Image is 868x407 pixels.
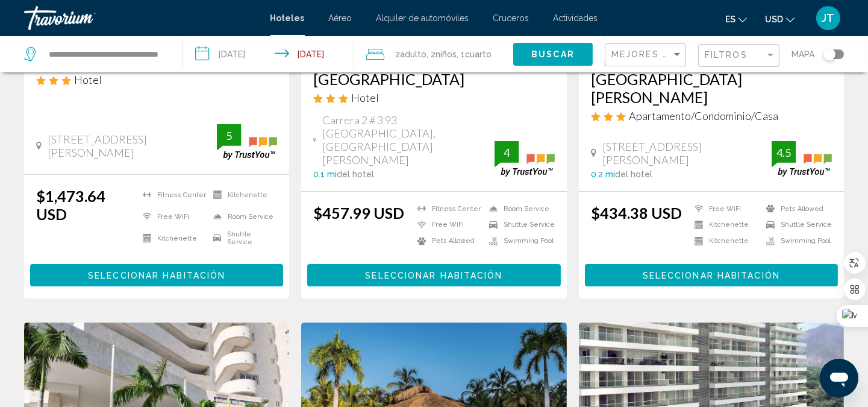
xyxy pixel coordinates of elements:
[354,36,513,72] button: Travelers: 2 adults, 2 children
[88,271,225,280] span: Seleccionar habitación
[457,46,492,63] span: , 1
[411,204,483,214] li: Fitness Center
[688,204,760,214] li: Free WiFi
[307,264,560,286] button: Seleccionar habitación
[725,14,735,24] span: es
[411,236,483,246] li: Pets Allowed
[411,220,483,230] li: Free WiFi
[137,209,207,224] li: Free WiFi
[483,204,555,214] li: Room Service
[207,187,277,203] li: Kitchenette
[792,46,814,63] span: Mapa
[814,49,844,60] button: Toggle map
[465,49,492,59] span: Cuarto
[554,13,598,23] a: Actividades
[137,187,207,203] li: Fitness Center
[591,52,832,106] a: Santorini Villas [GEOGRAPHIC_DATA][PERSON_NAME]
[772,141,832,177] img: trustyou-badge.svg
[765,10,795,28] button: Change currency
[698,43,779,68] button: Filter
[313,204,404,222] ins: $457.99 USD
[531,50,575,60] span: Buscar
[30,267,283,280] a: Seleccionar habitación
[643,271,780,280] span: Seleccionar habitación
[483,236,555,246] li: Swimming Pool
[36,187,105,223] ins: $1,473.64 USD
[611,50,682,60] mat-select: Sort by
[725,10,747,28] button: Change language
[765,14,783,24] span: USD
[495,145,519,160] div: 4
[585,267,838,280] a: Seleccionar habitación
[591,204,682,222] ins: $434.38 USD
[493,13,529,23] a: Cruceros
[217,128,241,143] div: 5
[48,133,217,159] span: [STREET_ADDRESS][PERSON_NAME]
[688,236,760,246] li: Kitchenette
[820,359,858,397] iframe: Botón para iniciar la ventana de mensajería
[602,140,772,166] span: [STREET_ADDRESS][PERSON_NAME]
[705,50,748,60] span: Filtros
[611,49,732,59] span: Mejores descuentos
[270,13,305,23] a: Hoteles
[137,230,207,246] li: Kitchenette
[760,204,832,214] li: Pets Allowed
[24,6,258,30] a: Travorium
[513,43,593,65] button: Buscar
[615,169,652,179] span: del hotel
[395,46,426,63] span: 2
[307,267,560,280] a: Seleccionar habitación
[313,169,337,179] span: 0.1 mi
[483,220,555,230] li: Shuttle Service
[495,141,555,177] img: trustyou-badge.svg
[822,12,835,24] span: JT
[351,91,379,104] span: Hotel
[74,73,102,86] span: Hotel
[436,49,457,59] span: Niños
[400,49,426,59] span: Adulto
[329,13,352,23] a: Aéreo
[591,169,615,179] span: 0.2 mi
[217,124,277,160] img: trustyou-badge.svg
[376,13,469,23] a: Alquiler de automóviles
[688,220,760,230] li: Kitchenette
[30,264,283,286] button: Seleccionar habitación
[629,109,778,122] span: Apartamento/Condominio/Casa
[322,113,495,166] span: Carrera 2 # 3 93 [GEOGRAPHIC_DATA], [GEOGRAPHIC_DATA][PERSON_NAME]
[365,271,502,280] span: Seleccionar habitación
[207,230,277,246] li: Shuttle Service
[760,220,832,230] li: Shuttle Service
[760,236,832,246] li: Swimming Pool
[426,46,457,63] span: , 2
[813,5,844,31] button: User Menu
[207,209,277,224] li: Room Service
[772,145,796,160] div: 4.5
[36,73,277,86] div: 3 star Hotel
[313,91,554,104] div: 3 star Hotel
[337,169,374,179] span: del hotel
[183,36,354,72] button: Check-in date: Sep 1, 2025 Check-out date: Sep 5, 2025
[591,109,832,122] div: 3 star Apartment
[585,264,838,286] button: Seleccionar habitación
